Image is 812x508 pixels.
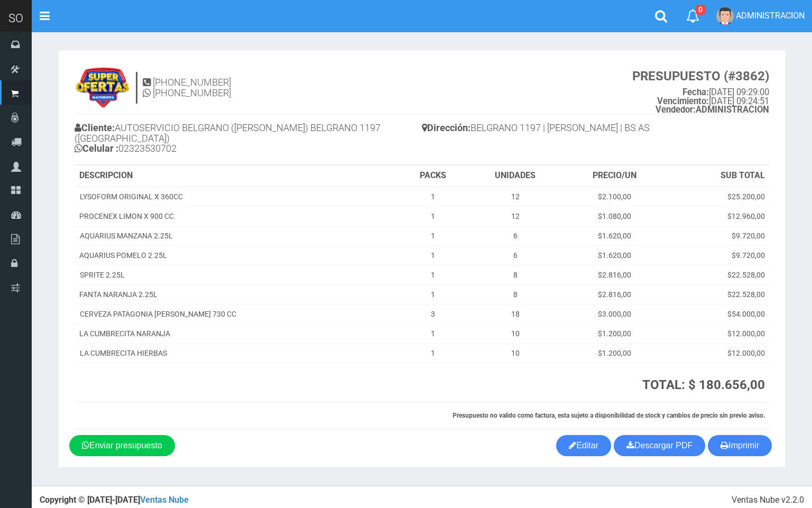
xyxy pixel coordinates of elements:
[666,187,769,207] td: $25.200,00
[467,324,564,344] td: 10
[399,187,467,207] td: 1
[399,207,467,226] td: 1
[467,187,564,207] td: 12
[736,11,805,21] span: ADMINISTRACION
[666,265,769,285] td: $22.528,00
[666,324,769,344] td: $12.000,00
[564,246,666,265] td: $1.620,00
[75,207,399,226] td: PROCENEX LIMON X 900 CC
[666,285,769,304] td: $22.528,00
[564,304,666,324] td: $3.000,00
[75,122,115,133] b: Cliente:
[75,120,422,159] h4: AUTOSERVICIO BELGRANO ([PERSON_NAME]) BELGRANO 1197 ([GEOGRAPHIC_DATA]) 02323530702
[564,226,666,246] td: $1.620,00
[716,7,734,25] img: User Image
[467,165,564,187] th: UNIDADES
[399,265,467,285] td: 1
[656,105,769,115] b: ADMINISTRACION
[564,344,666,363] td: $1.200,00
[399,304,467,324] td: 3
[399,324,467,344] td: 1
[556,435,611,456] a: Editar
[75,265,399,285] td: SPRITE 2.25L
[467,304,564,324] td: 18
[666,304,769,324] td: $54.000,00
[682,87,709,97] strong: Fecha:
[614,435,705,456] a: Descargar PDF
[75,67,131,109] img: 9k=
[666,246,769,265] td: $9.720,00
[467,344,564,363] td: 10
[666,207,769,226] td: $12.960,00
[564,324,666,344] td: $1.200,00
[564,165,666,187] th: PRECIO/UN
[564,265,666,285] td: $2.816,00
[642,377,765,392] strong: TOTAL: $ 180.656,00
[467,285,564,304] td: 8
[696,5,705,15] span: 0
[143,77,231,98] h4: [PHONE_NUMBER] [PHONE_NUMBER]
[75,246,399,265] td: AQUARIUS POMELO 2.25L
[666,226,769,246] td: $9.720,00
[564,207,666,226] td: $1.080,00
[467,226,564,246] td: 6
[75,226,399,246] td: AQUARIUS MANZANA 2.25L
[564,285,666,304] td: $2.816,00
[666,165,769,187] th: SUB TOTAL
[75,165,399,187] th: DESCRIPCION
[422,122,470,133] b: Dirección:
[89,441,162,450] span: Enviar presupuesto
[632,69,769,115] small: [DATE] 09:29:00 [DATE] 09:24:51
[75,285,399,304] td: FANTA NARANJA 2.25L
[708,435,772,456] button: Imprimir
[75,324,399,344] td: LA CUMBRECITA NARANJA
[399,165,467,187] th: PACKS
[422,120,769,138] h4: BELGRANO 1197 | [PERSON_NAME] | BS AS
[399,246,467,265] td: 1
[399,226,467,246] td: 1
[656,105,696,115] strong: Vendedor:
[467,207,564,226] td: 12
[40,495,189,505] strong: Copyright © [DATE]-[DATE]
[666,344,769,363] td: $12.000,00
[564,187,666,207] td: $2.100,00
[75,187,399,207] td: LYSOFORM ORIGINAL X 360CC
[69,435,175,456] a: Enviar presupuesto
[75,344,399,363] td: LA CUMBRECITA HIERBAS
[399,285,467,304] td: 1
[140,495,189,505] a: Ventas Nube
[453,412,765,419] strong: Presupuesto no valido como factura, esta sujeto a disponibilidad de stock y cambios de precio sin...
[732,494,804,506] div: Ventas Nube v2.2.0
[657,96,709,106] strong: Vencimiento:
[632,69,769,84] strong: PRESUPUESTO (#3862)
[467,246,564,265] td: 6
[399,344,467,363] td: 1
[75,304,399,324] td: CERVEZA PATAGONIA [PERSON_NAME] 730 CC
[75,143,118,154] b: Celular :
[467,265,564,285] td: 8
